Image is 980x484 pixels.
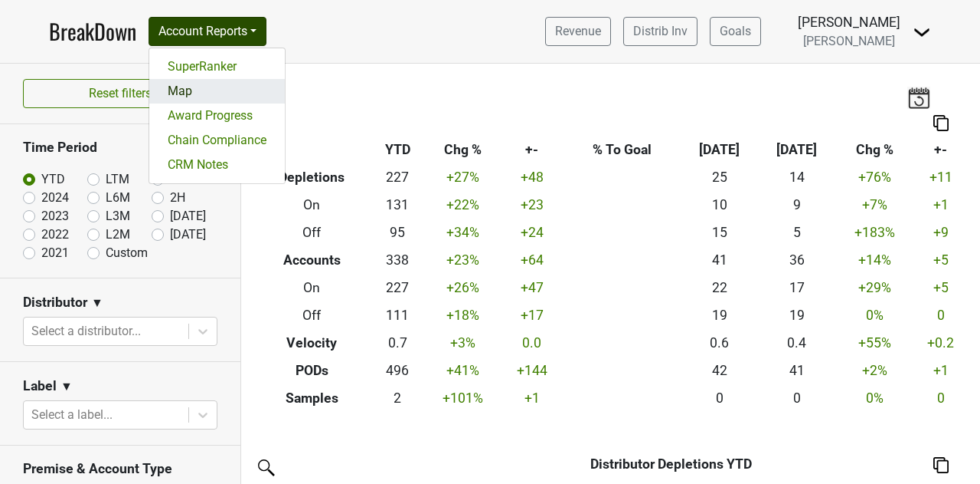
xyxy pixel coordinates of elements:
th: Off [253,301,371,329]
th: PODs [253,357,371,384]
th: Depletions [253,164,371,192]
th: Chg % [836,137,913,164]
td: +1 [913,357,969,384]
td: +76 % [836,164,913,192]
a: Award Progress [149,104,285,128]
img: last_updated_date [907,87,930,108]
th: [DATE] [758,137,835,164]
th: Accounts [253,247,371,275]
td: 42 [681,357,758,384]
td: 0 % [836,384,913,412]
label: 2H [170,189,185,207]
td: 131 [371,192,424,219]
td: +11 [913,164,969,192]
td: 95 [371,219,424,247]
td: 25 [681,164,758,192]
label: L3M [106,207,130,226]
td: +2 % [836,357,913,384]
button: Account Reports [149,17,266,46]
a: Revenue [545,17,611,46]
label: L2M [106,226,130,244]
span: ▼ [91,294,103,312]
th: +- [913,137,969,164]
td: 496 [371,357,424,384]
th: On [253,192,371,219]
td: 5 [758,219,835,247]
th: Chg % [424,137,501,164]
td: +64 [501,247,563,275]
div: [PERSON_NAME] [798,12,900,32]
label: [DATE] [170,207,206,226]
td: +24 [501,219,563,247]
th: Off [253,219,371,247]
td: 0 [758,384,835,412]
td: +9 [913,219,969,247]
td: 15 [681,219,758,247]
td: 0 [681,384,758,412]
td: +27 % [424,164,501,192]
td: +17 [501,301,563,329]
img: Copy to clipboard [933,115,949,131]
a: Chain Compliance [149,128,285,153]
td: 17 [758,275,835,302]
td: 0.7 [371,329,424,357]
th: % To Goal [563,137,681,164]
label: LTM [106,170,129,189]
td: 19 [681,301,758,329]
img: Copy to clipboard [933,457,949,473]
label: 2024 [41,189,69,207]
td: 0 [913,384,969,412]
td: 14 [758,164,835,192]
td: 41 [758,357,835,384]
h3: Label [23,378,57,394]
a: BreakDown [49,15,136,48]
td: +5 [913,275,969,302]
th: On [253,275,371,302]
label: 2022 [41,226,69,244]
h3: Distributor [23,295,87,311]
td: +5 [913,247,969,275]
a: Distrib Inv [623,17,697,46]
td: +41 % [424,357,501,384]
td: 227 [371,275,424,302]
button: Reset filters [23,79,217,108]
td: 0 % [836,301,913,329]
td: +183 % [836,219,913,247]
a: SuperRanker [149,54,285,79]
a: Map [149,79,285,104]
td: 41 [681,247,758,275]
td: +29 % [836,275,913,302]
a: Goals [710,17,761,46]
label: Custom [106,244,148,262]
td: +1 [913,192,969,219]
td: 22 [681,275,758,302]
img: Dropdown Menu [913,23,931,41]
label: 2023 [41,207,69,226]
td: +144 [501,357,563,384]
td: +1 [501,384,563,412]
td: +47 [501,275,563,302]
td: +48 [501,164,563,192]
th: Distributor Depletions YTD [482,450,860,478]
label: L6M [106,189,130,207]
th: [DATE] [681,137,758,164]
td: 338 [371,247,424,275]
td: 0.0 [501,329,563,357]
span: ▼ [60,377,73,396]
td: 0 [913,301,969,329]
td: +23 % [424,247,501,275]
td: +7 % [836,192,913,219]
td: +14 % [836,247,913,275]
th: Velocity [253,329,371,357]
th: YTD [371,137,424,164]
td: +101 % [424,384,501,412]
h3: Time Period [23,140,217,156]
td: +18 % [424,301,501,329]
td: 0.6 [681,329,758,357]
td: 111 [371,301,424,329]
label: YTD [41,170,65,189]
td: 2 [371,384,424,412]
td: 0.4 [758,329,835,357]
h3: Premise & Account Type [23,461,217,477]
td: +55 % [836,329,913,357]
